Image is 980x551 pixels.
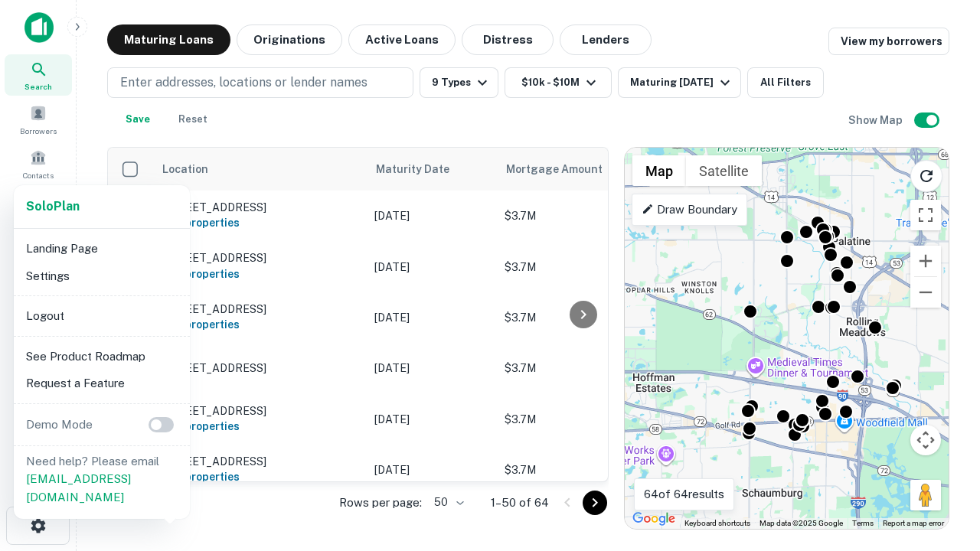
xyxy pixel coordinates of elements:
li: Landing Page [20,235,184,262]
p: Need help? Please email [26,452,178,507]
p: Demo Mode [20,416,99,434]
a: SoloPlan [26,197,80,216]
a: [EMAIL_ADDRESS][DOMAIN_NAME] [26,472,131,504]
li: Request a Feature [20,370,184,397]
li: Logout [20,302,184,330]
li: See Product Roadmap [20,343,184,370]
li: Settings [20,262,184,290]
iframe: Chat Widget [903,380,980,453]
strong: Solo Plan [26,199,80,214]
